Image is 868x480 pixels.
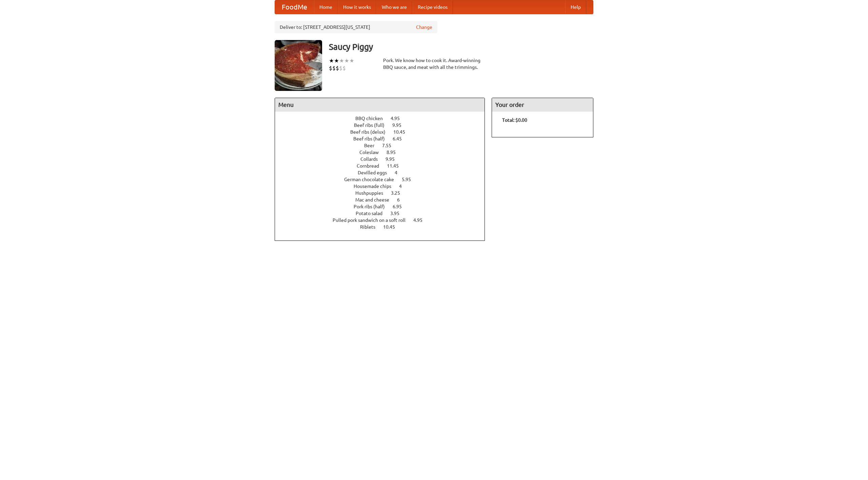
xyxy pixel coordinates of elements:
a: Help [565,0,586,14]
div: Deliver to: [STREET_ADDRESS][US_STATE] [275,21,437,33]
span: Housemade chips [354,184,398,189]
div: Pork. We know how to cook it. Award-winning BBQ sauce, and meat with all the trimmings. [383,57,485,71]
li: ★ [339,57,344,64]
span: 4.95 [413,217,429,223]
span: 6.95 [393,204,409,209]
span: 3.95 [390,211,406,216]
li: ★ [334,57,339,64]
span: Mac and cheese [355,197,396,203]
span: 10.45 [393,129,412,135]
a: Coleslaw 8.95 [359,150,408,155]
span: Coleslaw [359,150,386,155]
a: Beef ribs (delux) 10.45 [350,129,418,135]
a: Mac and cheese 6 [355,197,412,203]
span: 9.95 [386,156,401,162]
span: Cornbread [357,163,386,169]
h4: Your order [492,98,593,112]
li: $ [332,64,336,72]
span: 6.45 [393,136,409,141]
a: Change [416,24,432,31]
b: Total: $0.00 [502,117,527,123]
a: Beef ribs (half) 6.45 [353,136,414,141]
a: BBQ chicken 4.95 [355,116,412,121]
h4: Menu [275,98,485,112]
span: Potato salad [356,211,389,216]
a: Devilled eggs 4 [358,170,410,175]
span: Beef ribs (full) [354,122,391,128]
li: $ [336,64,339,72]
a: Pork ribs (half) 6.95 [354,204,414,209]
a: Who we are [376,0,412,14]
span: 6 [397,197,407,203]
span: Pulled pork sandwich on a soft roll [333,217,412,223]
span: Riblets [360,224,382,230]
a: FoodMe [275,0,314,14]
span: Beer [364,143,381,148]
span: 4.95 [391,116,407,121]
a: Potato salad 3.95 [356,211,412,216]
li: ★ [344,57,349,64]
span: 3.25 [391,190,407,196]
li: ★ [349,57,354,64]
li: $ [339,64,342,72]
a: How it works [338,0,376,14]
a: German chocolate cake 5.95 [344,177,423,182]
li: $ [342,64,346,72]
span: Hushpuppies [355,190,390,196]
span: German chocolate cake [344,177,401,182]
span: BBQ chicken [355,116,390,121]
span: Pork ribs (half) [354,204,392,209]
li: ★ [329,57,334,64]
a: Housemade chips 4 [354,184,414,189]
a: Recipe videos [412,0,453,14]
span: 4 [395,170,404,175]
span: 4 [399,184,409,189]
a: Riblets 10.45 [360,224,408,230]
span: Beef ribs (half) [353,136,392,141]
span: 5.95 [402,177,418,182]
a: Beer 7.55 [364,143,404,148]
span: 10.45 [383,224,402,230]
a: Beef ribs (full) 9.95 [354,122,414,128]
span: 7.55 [382,143,398,148]
span: Devilled eggs [358,170,394,175]
a: Cornbread 11.45 [357,163,411,169]
span: Collards [360,156,384,162]
h3: Saucy Piggy [329,40,593,54]
span: Beef ribs (delux) [350,129,392,135]
span: 9.95 [392,122,408,128]
a: Pulled pork sandwich on a soft roll 4.95 [333,217,435,223]
span: 8.95 [387,150,402,155]
a: Collards 9.95 [360,156,407,162]
a: Home [314,0,338,14]
img: angular.jpg [275,40,322,91]
li: $ [329,64,332,72]
span: 11.45 [387,163,406,169]
a: Hushpuppies 3.25 [355,190,413,196]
